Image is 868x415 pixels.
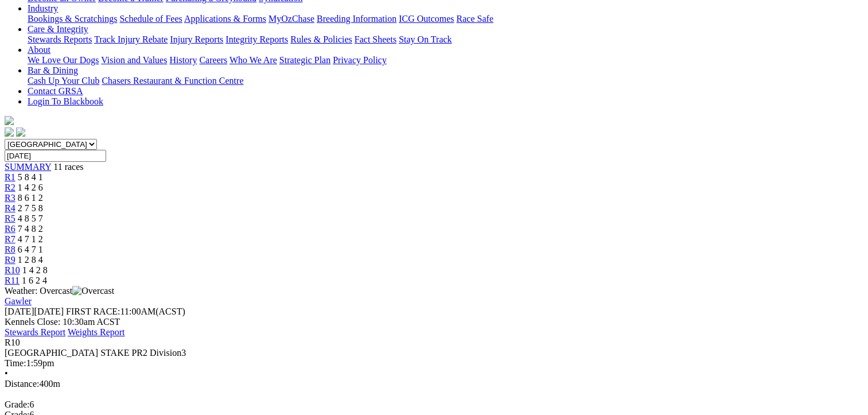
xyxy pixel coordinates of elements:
[18,245,43,254] span: 6 4 7 1
[18,214,43,223] span: 4 8 5 7
[268,14,314,24] a: MyOzChase
[5,317,863,327] div: Kennels Close: 10:30am ACST
[5,348,863,358] div: [GEOGRAPHIC_DATA] STAKE PR2 Division3
[5,214,15,223] a: R5
[5,265,20,275] a: R10
[169,55,197,65] a: History
[28,65,78,75] a: Bar & Dining
[18,255,43,265] span: 1 2 8 4
[18,172,43,182] span: 5 8 4 1
[225,34,288,44] a: Integrity Reports
[28,55,863,65] div: About
[28,55,99,65] a: We Love Our Dogs
[5,162,51,172] a: SUMMARY
[5,193,15,203] a: R3
[66,307,120,316] span: FIRST RACE:
[5,400,863,410] div: 6
[184,14,266,24] a: Applications & Forms
[317,14,396,24] a: Breeding Information
[28,86,83,96] a: Contact GRSA
[22,276,47,285] span: 1 6 2 4
[399,34,451,44] a: Stay On Track
[5,150,106,162] input: Select date
[28,14,117,24] a: Bookings & Scratchings
[18,224,43,234] span: 7 4 8 2
[28,45,50,55] a: About
[199,55,227,65] a: Careers
[5,296,32,306] a: Gawler
[5,234,15,244] a: R7
[119,14,182,24] a: Schedule of Fees
[355,34,396,44] a: Fact Sheets
[72,286,114,296] img: Overcast
[5,172,15,182] a: R1
[18,234,43,244] span: 4 7 1 2
[28,14,863,24] div: Industry
[22,265,48,275] span: 1 4 2 8
[5,307,64,316] span: [DATE]
[16,127,25,137] img: twitter.svg
[5,255,15,265] a: R9
[101,55,167,65] a: Vision and Values
[28,3,58,13] a: Industry
[399,14,454,24] a: ICG Outcomes
[28,24,88,34] a: Care & Integrity
[5,379,863,389] div: 400m
[5,400,30,409] span: Grade:
[5,358,26,368] span: Time:
[5,358,863,369] div: 1:59pm
[28,76,863,86] div: Bar & Dining
[5,127,14,137] img: facebook.svg
[290,34,352,44] a: Rules & Policies
[5,224,15,234] a: R6
[333,55,387,65] a: Privacy Policy
[28,96,103,106] a: Login To Blackbook
[5,183,15,192] a: R2
[53,162,83,172] span: 11 races
[5,276,20,285] a: R11
[5,307,34,316] span: [DATE]
[18,193,43,203] span: 8 6 1 2
[5,369,8,378] span: •
[5,327,65,337] a: Stewards Report
[28,34,92,44] a: Stewards Reports
[18,203,43,213] span: 2 7 5 8
[28,34,863,45] div: Care & Integrity
[5,379,39,389] span: Distance:
[68,327,125,337] a: Weights Report
[102,76,243,86] a: Chasers Restaurant & Function Centre
[5,245,15,254] a: R8
[5,286,114,296] span: Weather: Overcast
[5,203,15,213] a: R4
[5,116,14,125] img: logo-grsa-white.png
[28,76,99,86] a: Cash Up Your Club
[229,55,277,65] a: Who We Are
[456,14,493,24] a: Race Safe
[18,183,43,192] span: 1 4 2 6
[279,55,330,65] a: Strategic Plan
[170,34,223,44] a: Injury Reports
[94,34,168,44] a: Track Injury Rebate
[66,307,185,316] span: 11:00AM(ACST)
[5,338,20,347] span: R10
